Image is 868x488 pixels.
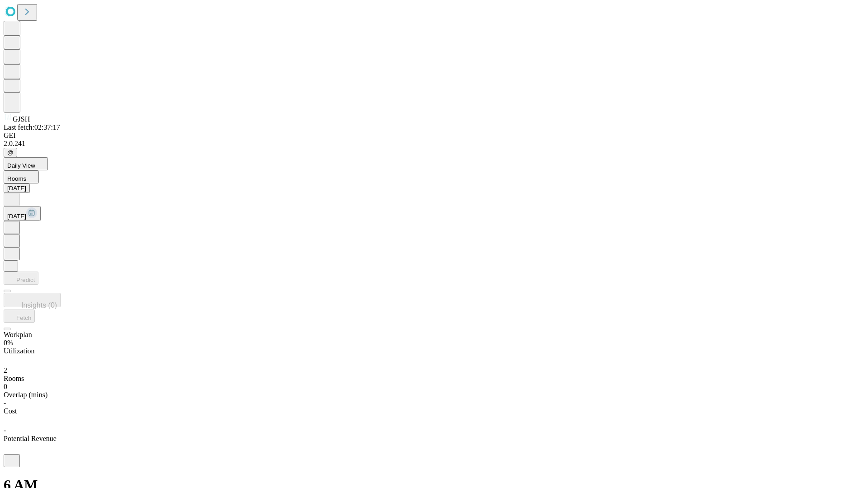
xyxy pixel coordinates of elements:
span: 0% [4,339,13,347]
button: @ [4,148,17,157]
span: Rooms [7,175,26,182]
span: Daily View [7,162,35,169]
span: - [4,427,6,434]
button: Predict [4,272,38,285]
div: 2.0.241 [4,140,864,148]
span: Overlap (mins) [4,391,47,399]
button: Insights (0) [4,293,61,307]
span: Workplan [4,331,32,338]
span: 2 [4,366,7,374]
div: GEI [4,131,864,140]
button: Rooms [4,170,39,183]
span: @ [7,149,14,156]
span: Utilization [4,347,34,355]
span: GJSH [13,115,30,123]
span: Insights (0) [21,301,57,309]
span: [DATE] [7,213,26,220]
button: Daily View [4,157,48,170]
span: Last fetch: 02:37:17 [4,123,60,131]
span: 0 [4,383,7,390]
span: - [4,399,6,407]
span: Cost [4,407,17,415]
button: Fetch [4,310,35,323]
span: Rooms [4,375,24,382]
button: [DATE] [4,183,30,193]
span: Potential Revenue [4,435,57,442]
button: [DATE] [4,206,41,221]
